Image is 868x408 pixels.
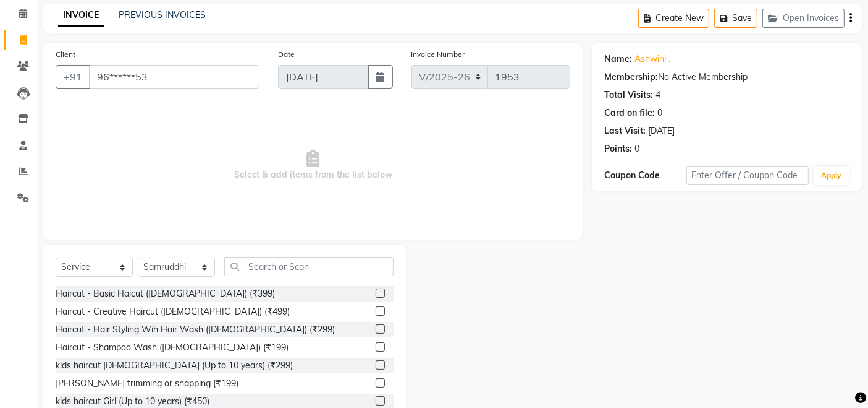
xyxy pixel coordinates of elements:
[762,9,845,28] button: Open Invoices
[648,124,675,137] div: [DATE]
[56,49,75,60] label: Client
[56,395,209,408] div: kids haircut Girl (Up to 10 years) (₹450)
[604,71,849,84] div: No Active Membership
[56,65,90,89] button: +91
[56,341,289,354] div: Haircut - Shampoo Wash ([DEMOGRAPHIC_DATA]) (₹199)
[58,4,104,27] a: INVOICE
[56,287,275,300] div: Haircut - Basic Haicut ([DEMOGRAPHIC_DATA]) (₹399)
[604,53,632,66] div: Name:
[56,377,238,390] div: [PERSON_NAME] trimming or shapping (₹199)
[411,49,465,60] label: Invoice Number
[714,9,757,28] button: Save
[657,106,662,119] div: 0
[89,65,259,89] input: Search by Name/Mobile/Email/Code
[56,323,335,336] div: Haircut - Hair Styling Wih Hair Wash ([DEMOGRAPHIC_DATA]) (₹299)
[604,169,686,182] div: Coupon Code
[638,9,709,28] button: Create New
[56,305,290,318] div: Haircut - Creative Haircut ([DEMOGRAPHIC_DATA]) (₹499)
[604,106,655,119] div: Card on file:
[686,166,809,185] input: Enter Offer / Coupon Code
[604,142,632,155] div: Points:
[278,49,295,60] label: Date
[634,53,670,66] a: Ashwini .
[814,167,849,185] button: Apply
[634,142,639,155] div: 0
[56,359,293,372] div: kids haircut [DEMOGRAPHIC_DATA] (Up to 10 years) (₹299)
[56,103,570,227] span: Select & add items from the list below
[119,9,206,20] a: PREVIOUS INVOICES
[604,71,658,84] div: Membership:
[224,257,394,276] input: Search or Scan
[655,89,660,102] div: 4
[604,124,646,137] div: Last Visit:
[604,89,653,102] div: Total Visits:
